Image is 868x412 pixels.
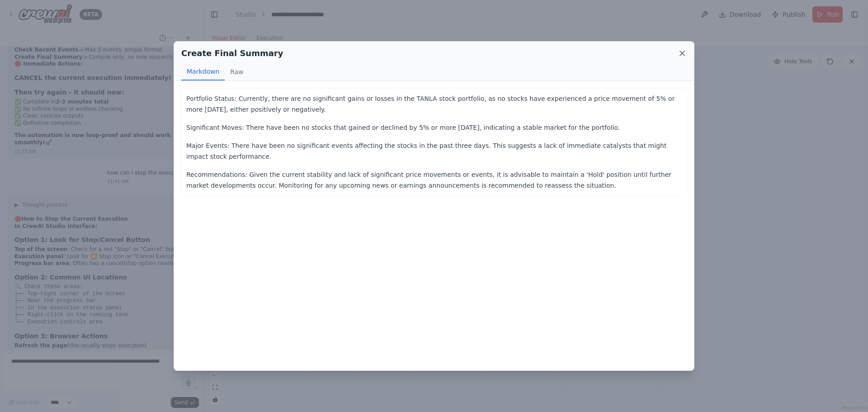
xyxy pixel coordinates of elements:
p: Portfolio Status: Currently, there are no significant gains or losses in the TANLA stock portfoli... [186,93,682,115]
h2: Create Final Summary [181,47,283,60]
button: Raw [225,63,249,81]
p: Major Events: There have been no significant events affecting the stocks in the past three days. ... [186,140,682,162]
button: Markdown [181,63,225,81]
p: Significant Moves: There have been no stocks that gained or declined by 5% or more [DATE], indica... [186,122,682,133]
p: Recommendations: Given the current stability and lack of significant price movements or events, i... [186,169,682,191]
